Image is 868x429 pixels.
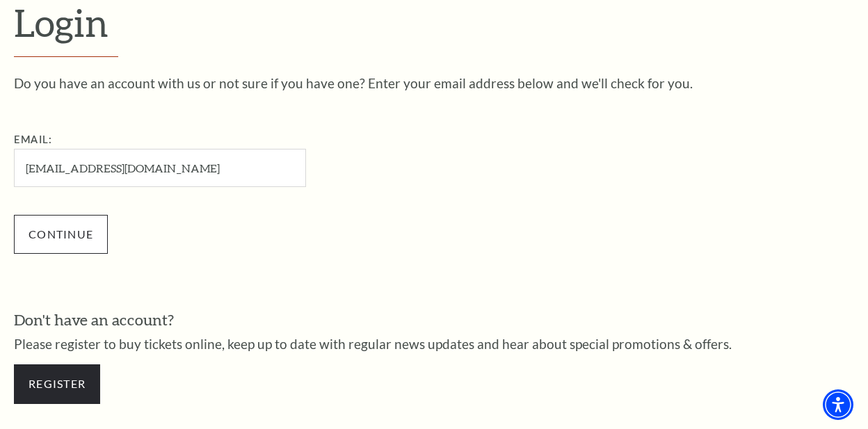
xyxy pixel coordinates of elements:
h3: Don't have an account? [14,309,854,331]
div: Accessibility Menu [823,389,853,420]
input: Required [14,149,306,187]
label: Email: [14,133,52,145]
p: Do you have an account with us or not sure if you have one? Enter your email address below and we... [14,76,854,90]
p: Please register to buy tickets online, keep up to date with regular news updates and hear about s... [14,337,854,350]
a: Register [14,364,100,403]
input: Submit button [14,215,108,254]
